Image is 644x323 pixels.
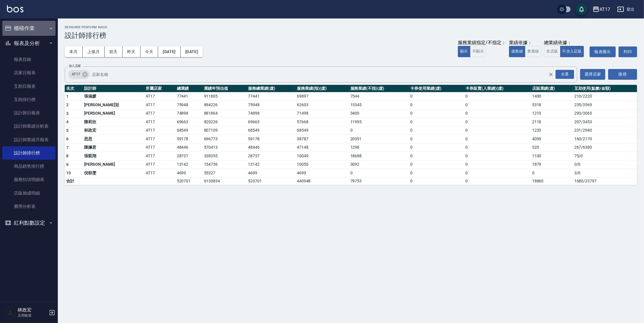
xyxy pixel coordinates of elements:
[65,31,637,40] h3: 設計師排行榜
[349,118,409,126] td: 11995
[576,3,587,15] button: save
[65,85,637,185] table: a dense table
[247,85,295,92] th: 服務總業績(虛)
[145,160,175,169] td: AT17
[175,118,203,126] td: 69663
[2,80,55,93] a: 互助日報表
[83,85,145,92] th: 設計師
[573,92,637,101] td: 210 / 2220
[145,85,175,92] th: 所屬店家
[5,307,16,318] img: Person
[349,143,409,152] td: 1298
[247,101,295,109] td: 75948
[409,152,464,160] td: 0
[295,126,349,135] td: 68549
[247,143,295,152] td: 48446
[619,46,637,57] button: 列印
[2,106,55,120] a: 設計師日報表
[247,160,295,169] td: 13142
[247,169,295,178] td: 4699
[409,85,464,92] th: 卡券使用業績(虛)
[247,109,295,118] td: 74898
[2,120,55,133] a: 設計師業績分析表
[349,126,409,135] td: 0
[458,46,470,57] button: 顯示
[560,46,584,57] button: 不含入店販
[105,46,123,57] button: 前天
[175,126,203,135] td: 68549
[2,36,55,51] button: 報表及分析
[349,177,409,185] td: 79753
[203,160,247,169] td: 154736
[2,21,55,36] button: 櫃檯作業
[295,101,349,109] td: 62603
[247,177,295,185] td: 520701
[409,135,464,143] td: 0
[573,126,637,135] td: 231 / 2940
[68,70,90,79] div: AT17
[590,46,616,57] button: 報表匯出
[2,215,55,230] button: 紅利點數設定
[247,118,295,126] td: 69663
[573,101,637,109] td: 235 / 3569
[83,118,145,126] td: 陳莉欣
[66,154,69,158] span: 8
[175,85,203,92] th: 總業績
[573,160,637,169] td: 0 / 0
[531,109,573,118] td: 1210
[83,126,145,135] td: 林政宏
[175,169,203,178] td: 4699
[68,71,84,77] span: AT17
[175,152,203,160] td: 28737
[409,101,464,109] td: 0
[2,186,55,200] a: 店販抽成明細
[140,46,158,57] button: 今天
[349,85,409,92] th: 服務業績(不指)(虛)
[203,126,247,135] td: 807109
[83,143,145,152] td: 陳姵君
[203,92,247,101] td: 911805
[69,64,81,68] label: 加入店家
[203,101,247,109] td: 894226
[2,160,55,173] a: 商品銷售排行榜
[531,143,573,152] td: 520
[409,126,464,135] td: 0
[203,152,247,160] td: 338355
[203,177,247,185] td: 6130834
[203,169,247,178] td: 55327
[464,169,531,178] td: 0
[295,109,349,118] td: 71498
[409,177,464,185] td: 0
[203,109,247,118] td: 881864
[464,109,531,118] td: 0
[83,92,145,101] td: 張涵媛
[544,46,560,57] button: 含店販
[295,169,349,178] td: 4699
[531,169,573,178] td: 0
[158,46,180,57] button: [DATE]
[295,152,349,160] td: 10049
[2,66,55,79] a: 店家日報表
[531,160,573,169] td: 1879
[590,3,612,15] button: AT17
[554,69,575,80] button: Open
[409,160,464,169] td: 0
[66,111,69,116] span: 3
[18,307,47,313] h5: 林政宏
[573,169,637,178] td: 3 / 0
[573,109,637,118] td: 293 / 3065
[2,146,55,160] a: 設計師排行榜
[531,135,573,143] td: 4095
[83,152,145,160] td: 張凱翔
[295,92,349,101] td: 69897
[531,92,573,101] td: 1400
[573,152,637,160] td: 75 / 0
[66,145,69,150] span: 7
[349,135,409,143] td: 20391
[464,118,531,126] td: 0
[547,70,555,79] button: Clear
[145,126,175,135] td: AT17
[464,85,531,92] th: 卡券販賣(入業績)(虛)
[349,152,409,160] td: 18688
[65,85,83,92] th: 名次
